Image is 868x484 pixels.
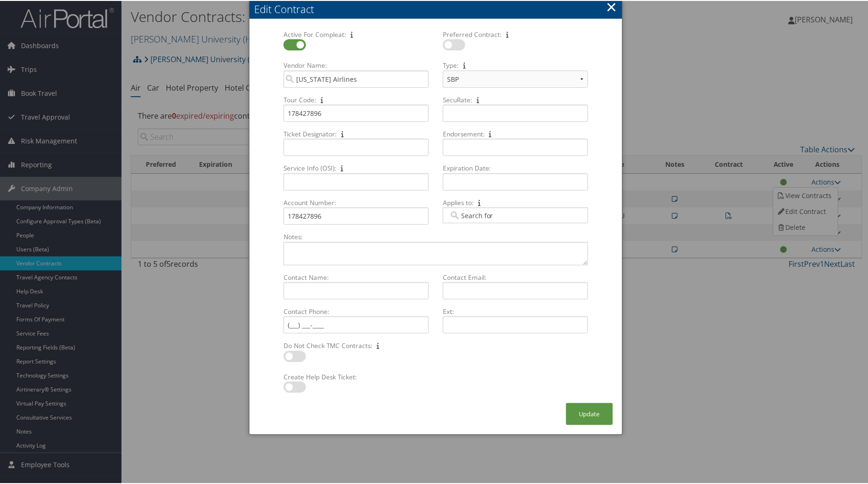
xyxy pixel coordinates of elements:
[449,210,501,219] input: Applies to:
[443,281,588,299] input: Contact Email:
[280,128,433,138] label: Ticket Designator:
[280,306,433,315] label: Contact Phone:
[439,197,592,206] label: Applies to:
[439,60,592,69] label: Type:
[284,206,429,224] input: Account Number:
[284,315,429,333] input: Contact Phone:
[284,281,429,299] input: Contact Name:
[439,128,592,138] label: Endorsement:
[439,29,592,38] label: Preferred Contract:
[284,70,429,87] input: Vendor Name:
[280,94,433,104] label: Tour Code:
[284,104,429,121] input: Tour Code:
[443,70,588,87] select: Type:
[284,241,588,264] textarea: Notes:
[280,197,433,206] label: Account Number:
[443,315,588,333] input: Ext:
[280,231,592,241] label: Notes:
[280,29,433,38] label: Active For Compleat:
[443,104,588,121] input: SecuRate:
[439,306,592,315] label: Ext:
[254,1,622,15] div: Edit Contract
[280,340,433,349] label: Do Not Check TMC Contracts:
[280,371,433,381] label: Create Help Desk Ticket:
[439,272,592,281] label: Contact Email:
[284,172,429,190] input: Service Info (OSI):
[284,138,429,155] input: Ticket Designator:
[280,60,433,69] label: Vendor Name:
[443,138,588,155] input: Endorsement:
[280,163,433,172] label: Service Info (OSI):
[439,163,592,172] label: Expiration Date:
[280,272,433,281] label: Contact Name:
[439,94,592,104] label: SecuRate:
[566,402,613,424] button: Update
[443,172,588,190] input: Expiration Date:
